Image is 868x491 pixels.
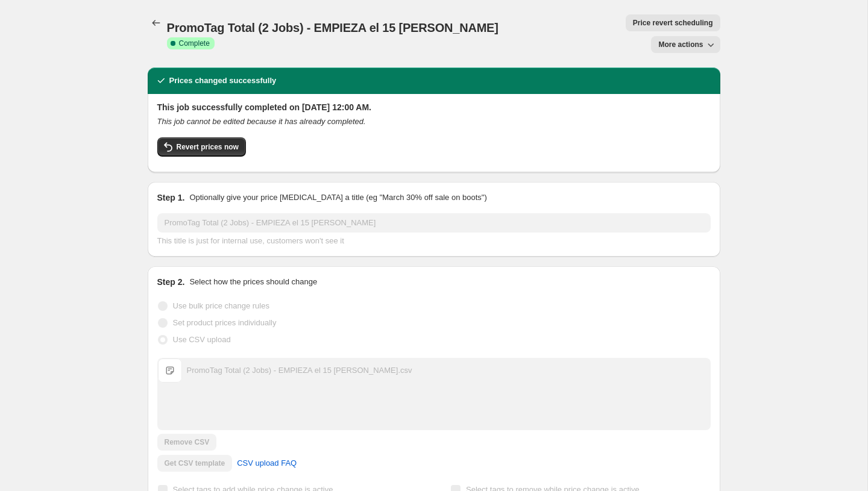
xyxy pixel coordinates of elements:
div: PromoTag Total (2 Jobs) - EMPIEZA el 15 [PERSON_NAME].csv [187,364,412,377]
h2: Step 1. [157,192,185,204]
button: More actions [651,36,720,53]
span: More actions [658,40,703,49]
button: Price change jobs [148,14,165,31]
p: Optionally give your price [MEDICAL_DATA] a title (eg "March 30% off sale on boots") [189,192,486,204]
button: Revert prices now [157,137,246,157]
span: Price revert scheduling [633,18,713,28]
span: Use bulk price change rules [173,301,269,310]
p: Select how the prices should change [189,276,317,288]
h2: Step 2. [157,276,185,288]
span: Complete [179,39,210,48]
input: 30% off holiday sale [157,213,711,233]
span: CSV upload FAQ [237,457,297,469]
i: This job cannot be edited because it has already completed. [157,117,366,126]
h2: This job successfully completed on [DATE] 12:00 AM. [157,101,711,113]
span: Revert prices now [177,142,239,152]
span: Use CSV upload [173,335,231,344]
h2: Prices changed successfully [169,75,277,87]
span: PromoTag Total (2 Jobs) - EMPIEZA el 15 [PERSON_NAME] [167,21,498,34]
a: CSV upload FAQ [230,454,304,473]
button: Price revert scheduling [626,14,720,31]
span: This title is just for internal use, customers won't see it [157,236,344,245]
span: Set product prices individually [173,318,277,327]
